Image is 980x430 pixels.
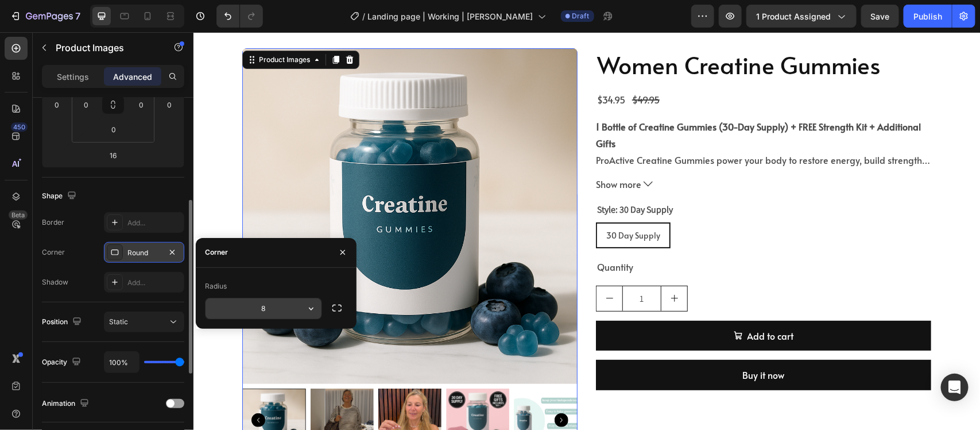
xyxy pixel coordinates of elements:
input: 0px [78,96,95,113]
div: Buy it now [549,335,591,351]
strong: 1 Bottle of Creatine Gummies (30-Day Supply) + FREE Strength Kit + Additional Gifts [402,88,727,117]
button: 1 product assigned [746,5,857,28]
button: increment [468,254,494,279]
div: Add... [127,218,181,228]
p: 7 [75,9,80,23]
div: Add... [127,278,181,288]
button: Add to cart [402,289,738,319]
div: Publish [913,10,942,22]
span: Static [109,317,128,326]
input: Auto [206,298,321,319]
iframe: Design area [193,32,980,430]
button: Carousel Next Arrow [361,381,375,395]
div: Opacity [42,355,83,370]
div: Animation [42,396,91,412]
p: Settings [57,71,89,83]
span: Draft [572,11,590,21]
button: decrement [403,254,429,279]
div: Shape [42,189,79,204]
button: Buy it now [402,328,738,358]
div: $49.95 [437,58,467,77]
div: $34.95 [402,58,433,77]
div: Corner [205,247,228,258]
p: ProActive Creatine Gummies power your body to restore energy, build strength, sharpen focus & sup... [402,88,731,183]
input: quantity [429,254,468,279]
div: Shadow [42,277,68,287]
span: 30 Day Supply [413,198,467,209]
p: Product Images [56,41,153,55]
button: 7 [5,5,86,28]
input: l [102,147,125,164]
div: Quantity [402,225,738,244]
span: 1 product assigned [756,10,831,22]
div: Product Images [63,22,119,33]
div: Position [42,314,84,330]
div: 450 [11,122,28,132]
h2: Women Creatine Gummies [402,16,738,49]
div: Add to cart [554,295,601,312]
div: Radius [205,281,227,291]
div: Corner [42,247,65,258]
input: 0px [133,96,150,113]
div: Border [42,217,64,228]
input: 0 [161,96,178,113]
span: Landing page | Working | [PERSON_NAME] [368,10,533,22]
div: Round [127,248,161,258]
button: Static [104,312,184,332]
span: / [363,10,366,22]
button: Show more [402,144,738,160]
span: Show more [402,144,448,160]
button: Save [861,5,899,28]
div: Open Intercom Messenger [941,374,969,401]
button: Publish [904,5,952,28]
legend: Style: 30 Day Supply [402,170,481,186]
input: 0 [48,96,65,113]
input: Auto [104,352,139,373]
div: Undo/Redo [216,5,263,28]
p: Advanced [113,71,152,83]
input: 0px [102,121,125,138]
span: Save [871,11,890,21]
div: Beta [9,210,28,220]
